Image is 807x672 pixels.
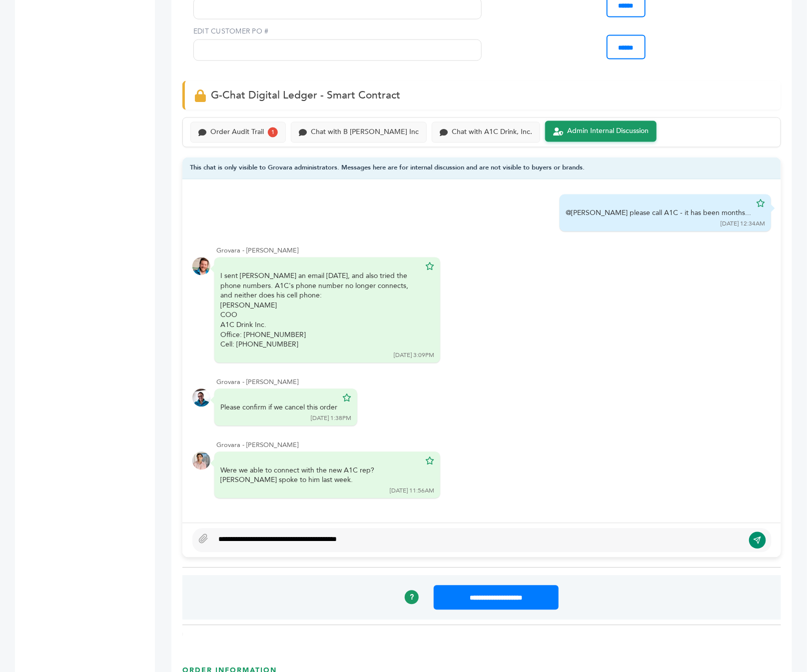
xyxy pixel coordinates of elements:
div: 1 [268,127,278,137]
div: A1C Drink Inc. [220,320,420,330]
div: Office: [PHONE_NUMBER] [220,330,420,340]
div: This chat is only visible to Grovara administrators. Messages here are for internal discussion an... [182,157,781,180]
div: Were we able to connect with the new A1C rep? [PERSON_NAME] spoke to him last week. [220,466,420,485]
div: Cell: [PHONE_NUMBER] [220,340,420,350]
div: [DATE] 1:38PM [311,414,351,423]
div: Order Audit Trail [210,128,264,136]
div: Chat with B [PERSON_NAME] Inc [311,128,419,136]
div: Grovara - [PERSON_NAME] [216,378,771,387]
div: Admin Internal Discussion [567,127,649,135]
div: [DATE] 11:56AM [390,487,434,495]
div: Grovara - [PERSON_NAME] [216,441,771,450]
div: COO [220,310,420,320]
span: G-Chat Digital Ledger - Smart Contract [211,88,400,102]
div: [PERSON_NAME] [220,301,420,311]
div: @[PERSON_NAME] please call A1C - it has been months... [566,208,751,218]
div: [DATE] 3:09PM [394,351,434,360]
a: ? [405,590,419,604]
div: I sent [PERSON_NAME] an email [DATE], and also tried the phone numbers. A1C's phone number no lon... [220,271,420,350]
div: Grovara - [PERSON_NAME] [216,246,771,255]
div: Chat with A1C Drink, Inc. [452,128,532,136]
label: EDIT CUSTOMER PO # [193,26,482,36]
div: Please confirm if we cancel this order [220,403,337,413]
div: [DATE] 12:34AM [721,220,765,228]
